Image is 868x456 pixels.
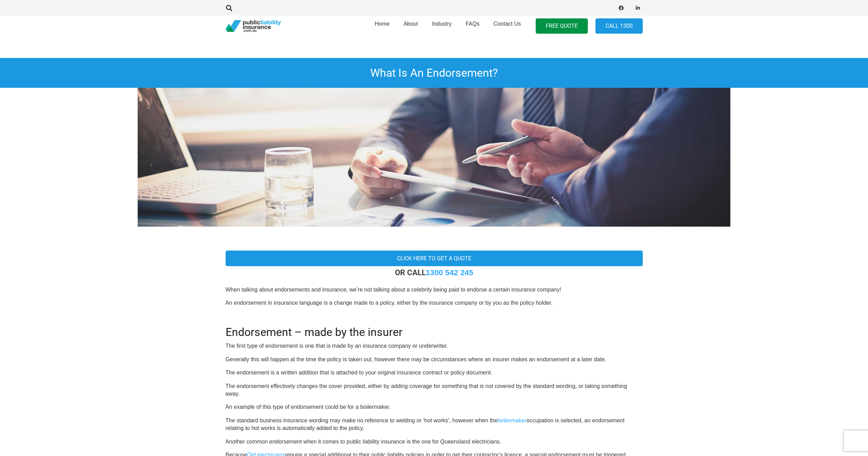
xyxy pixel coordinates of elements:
[226,317,643,339] h2: Endorsement – made by the insurer
[595,18,643,34] a: Call 1300
[465,21,479,27] span: FAQs
[226,251,643,266] a: Click here to get a quote
[459,14,486,39] a: FAQs
[397,14,425,39] a: About
[493,21,521,27] span: Contact Us
[226,369,643,377] p: The endorsement is a written addition that is attached to your original insurance contract or pol...
[432,21,452,27] span: Industry
[226,356,643,363] p: Generally this will happen at the time the policy is taken out, however there may be circumstance...
[226,286,643,294] p: When talking about endorsements and insurance, we’re not talking about a celebrity being paid to ...
[222,5,236,11] a: Search
[486,14,528,39] a: Contact Us
[226,299,643,307] p: An endorsement in insurance language is a change made to a policy, either by the insurance compan...
[226,417,643,432] p: The standard business insurance wording may make no reference to welding or ‘hot works’, however ...
[138,88,730,227] img: Public liability Insurance Cost
[425,14,459,39] a: Industry
[226,20,281,32] a: pli_logotransparent
[368,14,397,39] a: Home
[395,268,473,277] strong: OR CALL
[226,438,643,446] p: Another common endorsement when it comes to public liability insurance is the one for Queensland ...
[226,382,643,398] p: The endorsement effectively changes the cover provided, either by adding coverage for something t...
[226,403,643,411] p: An example of this type of endorsement could be for a boilermaker.
[226,342,643,350] p: The first type of endorsement is one that is made by an insurance company or underwriter.
[536,18,588,34] a: FREE QUOTE
[404,21,418,27] span: About
[375,21,390,27] span: Home
[616,3,626,13] a: Facebook
[633,3,643,13] a: LinkedIn
[426,268,473,277] a: 1300 542 245
[497,417,527,423] a: boilermaker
